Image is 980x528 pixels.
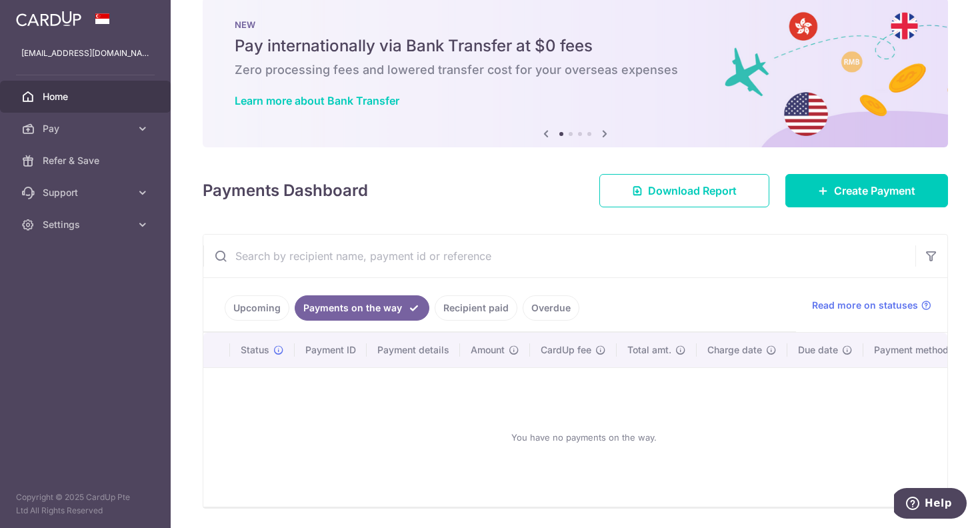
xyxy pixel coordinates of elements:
span: Amount [471,343,505,357]
a: Payments on the way [295,295,429,321]
a: Overdue [523,295,579,321]
th: Payment method [863,333,965,367]
a: Learn more about Bank Transfer [235,94,399,107]
span: Download Report [648,183,737,199]
span: Support [43,186,131,199]
h5: Pay internationally via Bank Transfer at $0 fees [235,35,916,57]
span: Pay [43,122,131,135]
span: Total amt. [627,343,671,357]
span: Home [43,90,131,103]
h4: Payments Dashboard [203,179,368,203]
input: Search by recipient name, payment id or reference [203,235,915,277]
span: Due date [798,343,838,357]
img: CardUp [16,11,81,27]
a: Create Payment [785,174,948,207]
th: Payment ID [295,333,367,367]
th: Payment details [367,333,460,367]
a: Download Report [599,174,769,207]
span: Refer & Save [43,154,131,167]
span: Read more on statuses [812,299,918,312]
iframe: Opens a widget where you can find more information [894,488,967,521]
span: CardUp fee [541,343,591,357]
span: Create Payment [834,183,915,199]
a: Read more on statuses [812,299,931,312]
span: Status [241,343,269,357]
span: Settings [43,218,131,231]
span: Charge date [707,343,762,357]
p: NEW [235,19,916,30]
p: [EMAIL_ADDRESS][DOMAIN_NAME] [21,47,149,60]
a: Upcoming [225,295,289,321]
h6: Zero processing fees and lowered transfer cost for your overseas expenses [235,62,916,78]
div: You have no payments on the way. [219,379,949,496]
a: Recipient paid [435,295,517,321]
